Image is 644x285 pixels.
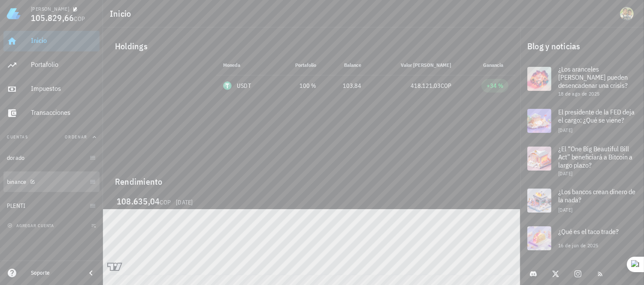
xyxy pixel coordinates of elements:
[7,178,27,186] div: binance
[223,81,232,90] div: USDT-icon
[330,81,361,90] div: 103,84
[237,81,251,90] div: USDT
[558,187,635,204] span: ¿Los bancos crean dinero de la nada?
[558,127,572,133] span: [DATE]
[107,263,122,271] a: Charting by TradingView
[620,7,634,21] div: avatar
[31,84,96,93] div: Impuestos
[108,33,515,60] div: Holdings
[31,108,96,117] div: Transacciones
[558,227,619,236] span: ¿Qué es el taco trade?
[31,6,69,12] div: [PERSON_NAME]
[110,7,135,21] h1: Inicio
[108,168,515,189] div: Rendimiento
[3,195,100,216] a: PLENTI
[411,82,441,90] span: 418.121,03
[216,55,275,75] th: Moneda
[281,81,316,90] div: 100 %
[31,270,79,276] div: Soporte
[441,82,451,90] span: COP
[558,207,572,213] span: [DATE]
[65,134,88,140] span: Ordenar
[3,31,100,51] a: Inicio
[558,170,572,177] span: [DATE]
[520,140,644,182] a: ¿El “One Big Beautiful Bill Act” beneficiará a Bitcoin a largo plazo? [DATE]
[558,144,632,169] span: ¿El “One Big Beautiful Bill Act” beneficiará a Bitcoin a largo plazo?
[487,81,503,90] div: +34 %
[74,15,85,23] span: COP
[3,79,100,99] a: Impuestos
[117,195,160,207] span: 108.635,04
[558,242,599,249] span: 16 de jun de 2025
[31,36,96,45] div: Inicio
[558,108,635,124] span: El presidente de la FED deja el cargo: ¿Qué se viene?
[3,127,100,147] button: CuentasOrdenar
[160,198,171,206] span: COP
[3,55,100,75] a: Portafolio
[7,202,26,210] div: PLENTI
[520,182,644,219] a: ¿Los bancos crean dinero de la nada? [DATE]
[176,198,193,207] span: [DATE]
[520,33,644,60] div: Blog y noticias
[558,65,628,90] span: ¿Los aranceles [PERSON_NAME] pueden desencadenar una crisis?
[520,219,644,257] a: ¿Qué es el taco trade? 16 de jun de 2025
[3,147,100,168] a: dorado
[3,171,100,192] a: binance
[520,60,644,102] a: ¿Los aranceles [PERSON_NAME] pueden desencadenar una crisis? 18 de ago de 2025
[9,223,54,228] span: agregar cuenta
[520,102,644,140] a: El presidente de la FED deja el cargo: ¿Qué se viene? [DATE]
[558,90,600,97] span: 18 de ago de 2025
[5,221,58,230] button: agregar cuenta
[483,62,508,68] span: Ganancia
[368,55,458,75] th: Valor [PERSON_NAME]
[7,154,25,162] div: dorado
[31,12,74,24] span: 105.829,66
[323,55,368,75] th: Balance
[7,7,21,21] img: LedgiFi
[275,55,323,75] th: Portafolio
[31,60,96,69] div: Portafolio
[3,103,100,123] a: Transacciones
